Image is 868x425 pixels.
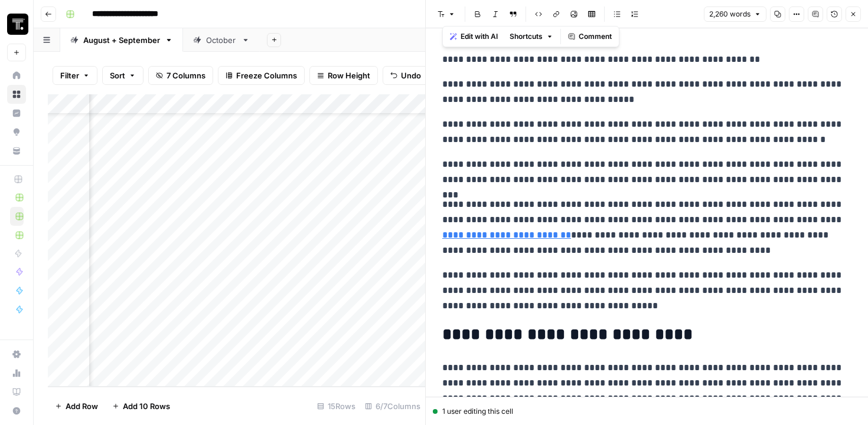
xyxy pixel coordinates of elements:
a: Learning Hub [7,383,26,401]
button: Workspace: Thoughtspot [7,9,26,39]
button: Edit with AI [445,29,502,44]
span: Filter [60,70,79,81]
button: Add 10 Rows [105,397,177,416]
span: 7 Columns [167,70,205,81]
span: Row Height [328,70,370,81]
button: Sort [102,66,143,85]
span: Comment [579,31,612,42]
button: Comment [563,29,616,44]
button: Row Height [309,66,378,85]
button: Freeze Columns [218,66,305,85]
span: 2,260 words [709,9,750,19]
span: Shortcuts [510,31,543,42]
a: Home [7,66,26,85]
a: Insights [7,104,26,123]
span: Add Row [66,400,98,412]
span: Freeze Columns [236,70,297,81]
span: Edit with AI [461,31,498,42]
a: Usage [7,364,26,383]
a: Settings [7,345,26,364]
span: Add 10 Rows [123,400,170,412]
span: Sort [110,70,125,81]
div: October [206,34,237,46]
div: 15 Rows [312,397,360,416]
button: Add Row [48,397,105,416]
a: Your Data [7,141,26,160]
button: Filter [53,66,97,85]
button: Undo [383,66,429,85]
div: 6/7 Columns [360,397,425,416]
button: 2,260 words [704,6,766,22]
button: Help + Support [7,401,26,420]
a: October [183,28,260,52]
button: 7 Columns [148,66,213,85]
button: Shortcuts [505,29,558,44]
a: August + September [60,28,183,52]
img: Thoughtspot Logo [7,14,28,35]
div: 1 user editing this cell [433,406,861,417]
div: August + September [83,34,160,46]
a: Browse [7,85,26,104]
span: Undo [401,70,421,81]
a: Opportunities [7,123,26,141]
